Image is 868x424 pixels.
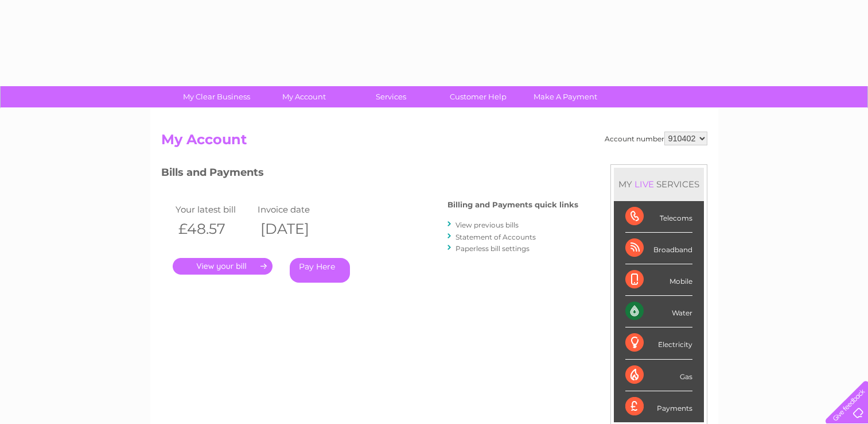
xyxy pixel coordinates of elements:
[625,233,692,264] div: Broadband
[518,86,613,107] a: Make A Payment
[625,264,692,296] div: Mobile
[173,202,255,217] td: Your latest bill
[625,327,692,359] div: Electricity
[456,221,519,229] a: View previous bills
[161,132,707,153] h2: My Account
[255,202,337,217] td: Invoice date
[614,168,704,201] div: MY SERVICES
[625,391,692,422] div: Payments
[625,360,692,391] div: Gas
[255,217,337,241] th: [DATE]
[290,258,350,283] a: Pay Here
[456,233,536,241] a: Statement of Accounts
[173,217,255,241] th: £48.57
[256,86,351,107] a: My Account
[456,244,530,253] a: Paperless bill settings
[625,201,692,233] div: Telecoms
[605,132,707,145] div: Account number
[632,179,656,190] div: LIVE
[173,258,273,275] a: .
[161,164,578,184] h3: Bills and Payments
[447,201,578,209] h4: Billing and Payments quick links
[344,86,438,107] a: Services
[169,86,264,107] a: My Clear Business
[625,296,692,327] div: Water
[431,86,526,107] a: Customer Help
